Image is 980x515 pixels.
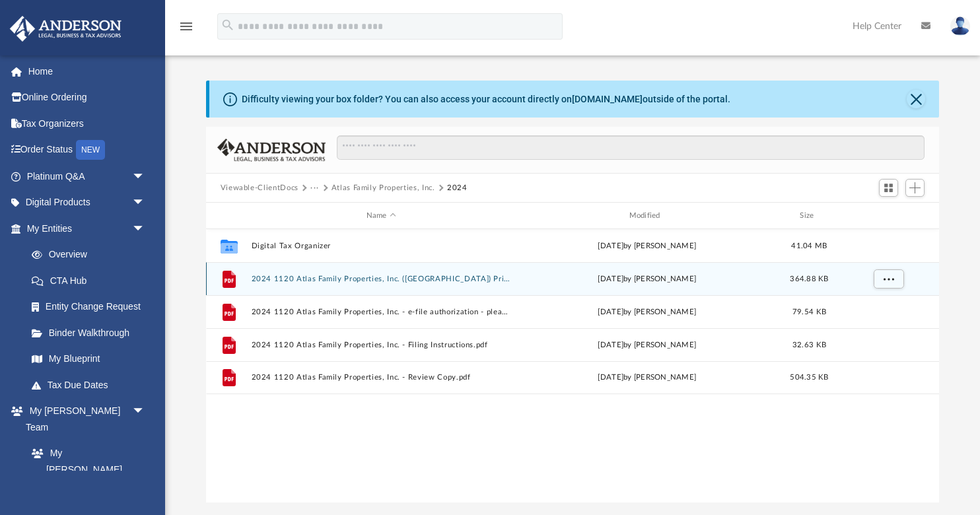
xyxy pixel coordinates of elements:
[18,440,152,499] a: My [PERSON_NAME] Team
[879,179,899,197] button: Switch to Grid View
[18,242,165,268] a: Overview
[250,210,510,222] div: Name
[907,90,925,108] button: Close
[221,18,235,32] i: search
[76,140,105,160] div: NEW
[9,110,165,137] a: Tax Organizers
[792,341,826,349] span: 32.63 KB
[211,210,244,222] div: id
[9,215,165,242] a: My Entitiesarrow_drop_down
[251,308,511,316] button: 2024 1120 Atlas Family Properties, Inc. - e-file authorization - please sign.pdf
[792,308,826,316] span: 79.54 KB
[178,18,194,34] i: menu
[790,374,828,381] span: 504.35 KB
[873,269,903,289] button: More options
[206,229,940,503] div: grid
[9,189,165,216] a: Digital Productsarrow_drop_down
[18,320,165,346] a: Binder Walkthrough
[447,182,468,194] button: 2024
[337,135,925,160] input: Search files and folders
[18,346,158,372] a: My Blueprint
[251,242,511,250] button: Digital Tax Organizer
[572,94,643,104] a: [DOMAIN_NAME]
[950,17,970,36] img: User Pic
[251,275,511,283] button: 2024 1120 Atlas Family Properties, Inc. ([GEOGRAPHIC_DATA]) Print, Sign, Mail.pdf
[251,341,511,349] button: 2024 1120 Atlas Family Properties, Inc. - Filing Instructions.pdf
[905,179,925,197] button: Add
[790,275,828,283] span: 364.88 KB
[517,240,777,252] div: [DATE] by [PERSON_NAME]
[516,210,777,222] div: Modified
[132,215,158,242] span: arrow_drop_down
[132,163,158,190] span: arrow_drop_down
[221,182,298,194] button: Viewable-ClientDocs
[9,137,165,164] a: Order StatusNEW
[783,210,835,222] div: Size
[132,398,158,425] span: arrow_drop_down
[18,372,165,398] a: Tax Due Dates
[310,182,319,194] button: ···
[9,398,158,440] a: My [PERSON_NAME] Teamarrow_drop_down
[6,16,125,42] img: Anderson Advisors Platinum Portal
[9,163,165,189] a: Platinum Q&Aarrow_drop_down
[18,267,165,294] a: CTA Hub
[517,372,777,384] div: [DATE] by [PERSON_NAME]
[517,273,777,285] div: [DATE] by [PERSON_NAME]
[9,85,165,111] a: Online Ordering
[251,373,511,382] button: 2024 1120 Atlas Family Properties, Inc. - Review Copy.pdf
[242,92,730,106] div: Difficulty viewing your box folder? You can also access your account directly on outside of the p...
[517,339,777,351] div: [DATE] by [PERSON_NAME]
[132,189,158,217] span: arrow_drop_down
[178,25,194,34] a: menu
[332,182,435,194] button: Atlas Family Properties, Inc.
[517,306,777,318] div: [DATE] by [PERSON_NAME]
[18,294,165,320] a: Entity Change Request
[841,210,934,222] div: id
[9,58,165,85] a: Home
[791,242,827,250] span: 41.04 MB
